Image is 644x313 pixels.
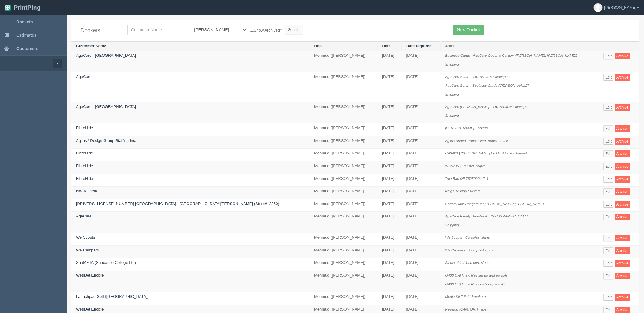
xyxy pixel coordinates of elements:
i: AgeCare [PERSON_NAME] - #10 Window Envelopes [445,105,529,109]
a: Edit [603,74,613,81]
a: NW Ringette [76,189,98,193]
td: [DATE] [377,292,402,305]
td: Mehmud ([PERSON_NAME]) [310,245,377,258]
td: Mehmud ([PERSON_NAME]) [310,233,377,246]
i: Media Kit Trifold Brochures [445,294,487,298]
td: [DATE] [402,271,441,292]
a: Edit [603,214,613,220]
td: [DATE] [402,212,441,233]
a: Archive [615,214,630,220]
span: Customers [16,46,38,51]
td: [DATE] [377,187,402,199]
i: AgeCare Family Handbook - [GEOGRAPHIC_DATA] [445,214,527,218]
i: WC9735 | Trailster Toque [445,164,485,168]
td: [DATE] [402,258,441,271]
a: Edit [603,201,613,208]
i: Shipping [445,113,459,117]
a: Date [382,44,391,48]
td: [DATE] [402,161,441,174]
th: Jobs [440,41,599,51]
i: Business Cards - AgeCare Queen's Garden ([PERSON_NAME], [PERSON_NAME]) [445,53,577,57]
input: Show Archived? [250,28,254,32]
a: Edit [603,273,613,279]
td: Mehmud ([PERSON_NAME]) [310,149,377,161]
i: Agilus Annual Panel Event Booklet 2025 [445,139,508,143]
i: Single sided foamcore signs [445,261,489,264]
i: AgeCare Seton - Business Cards ([PERSON_NAME]) [445,83,529,87]
td: Mehmud ([PERSON_NAME]) [310,199,377,212]
i: CA9429 | [PERSON_NAME] Pu Hard Cover Journal [445,151,527,155]
a: AgeCare [76,74,91,79]
td: [DATE] [377,102,402,123]
a: Archive [615,125,630,132]
td: [DATE] [402,245,441,258]
td: [DATE] [377,199,402,212]
i: [PERSON_NAME] Stickers [445,126,488,130]
a: AgeCare - [GEOGRAPHIC_DATA] [76,53,136,58]
h4: Dockets [81,28,118,34]
i: Resetup (Q400 QRH Tabs) [445,307,488,311]
td: Mehmud ([PERSON_NAME]) [310,271,377,292]
a: Date required [406,44,432,48]
a: Archive [615,150,630,157]
td: [DATE] [377,174,402,187]
a: We Campers [76,248,99,252]
a: WestJet Encore [76,273,104,278]
a: SunMETA (Sundance College Ltd) [76,260,136,265]
a: Archive [615,235,630,241]
a: FibreHide [76,151,93,155]
td: [DATE] [402,136,441,149]
td: [DATE] [402,174,441,187]
a: Edit [603,150,613,157]
td: [DATE] [402,199,441,212]
a: Edit [603,294,613,301]
i: Shipping [445,92,459,96]
a: Archive [615,273,630,279]
img: avatar_default-7531ab5dedf162e01f1e0bb0964e6a185e93c5c22dfe317fb01d7f8cd2b1632c.jpg [594,3,602,12]
td: [DATE] [402,187,441,199]
a: Archive [615,138,630,145]
td: [DATE] [377,245,402,258]
a: Launchpad Golf ([GEOGRAPHIC_DATA]) [76,294,148,299]
input: Search [285,25,303,34]
td: [DATE] [377,72,402,102]
img: logo-3e63b451c926e2ac314895c53de4908e5d424f24456219fb08d385ab2e579770.png [5,5,11,11]
td: [DATE] [402,233,441,246]
td: [DATE] [377,123,402,136]
a: Customer Name [76,44,106,48]
a: Archive [615,188,630,195]
td: Mehmud ([PERSON_NAME]) [310,212,377,233]
td: Mehmud ([PERSON_NAME]) [310,292,377,305]
a: Edit [603,138,613,145]
td: [DATE] [377,136,402,149]
i: Shipping [445,223,459,227]
a: Archive [615,294,630,301]
td: Mehmud ([PERSON_NAME]) [310,161,377,174]
td: [DATE] [402,102,441,123]
td: Mehmud ([PERSON_NAME]) [310,72,377,102]
td: [DATE] [402,72,441,102]
a: FibreHide [76,126,93,130]
i: Q400 QRH new files hard copy proofs [445,282,505,286]
a: Edit [603,53,613,59]
a: Edit [603,235,613,241]
td: [DATE] [377,271,402,292]
label: Show Archived? [250,26,282,33]
a: AgeCare - [GEOGRAPHIC_DATA] [76,104,136,109]
i: We Campers - Coroplast signs [445,248,493,252]
a: Archive [615,104,630,111]
a: Archive [615,53,630,59]
i: Q400 QRH new files set up and eproofs [445,273,508,277]
td: Mehmud ([PERSON_NAME]) [310,174,377,187]
td: [DATE] [402,292,441,305]
a: Edit [603,188,613,195]
a: AgeCare [76,214,91,218]
span: Dockets [16,19,33,24]
a: Archive [615,247,630,254]
i: Coded Door Hangers for [PERSON_NAME] [PERSON_NAME] [445,202,544,206]
td: [DATE] [377,149,402,161]
td: [DATE] [377,233,402,246]
a: New Docket [453,25,483,35]
a: Edit [603,125,613,132]
a: FibreHide [76,176,93,181]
